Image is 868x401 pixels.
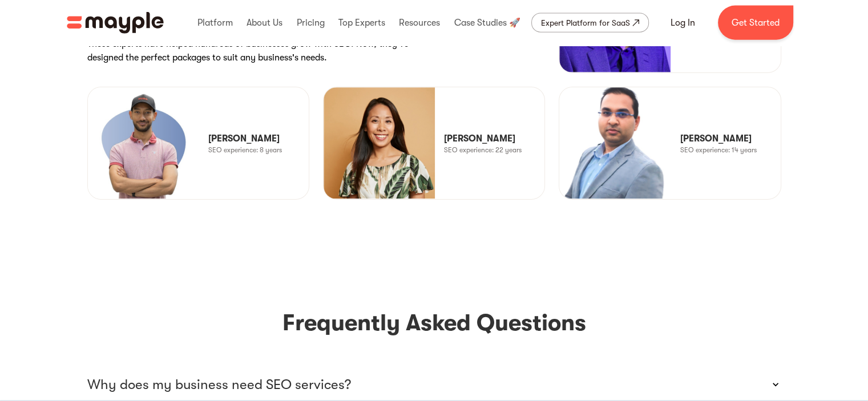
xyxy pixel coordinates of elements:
[195,5,236,41] div: Platform
[87,37,546,64] p: These experts have helped hundreds of businesses grow with SEO. Now, they've designed the perfect...
[657,9,709,37] a: Log In
[692,278,868,401] iframe: Chat Widget
[67,12,164,34] a: home
[208,145,282,155] p: SEO experience: 8 years
[87,307,781,339] h3: Frequently Asked Questions
[208,132,280,145] p: [PERSON_NAME]
[444,132,515,145] p: [PERSON_NAME]
[680,132,752,145] p: [PERSON_NAME]
[444,145,522,155] p: SEO experience: 22 years
[396,5,443,41] div: Resources
[718,6,793,40] a: Get Started
[293,5,327,41] div: Pricing
[244,5,285,41] div: About Us
[336,5,388,41] div: Top Experts
[680,145,757,155] p: SEO experience: 14 years
[531,13,649,33] a: Expert Platform for SaaS
[67,12,164,34] img: Mayple logo
[541,16,630,30] div: Expert Platform for SaaS
[87,375,351,394] p: Why does my business need SEO services?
